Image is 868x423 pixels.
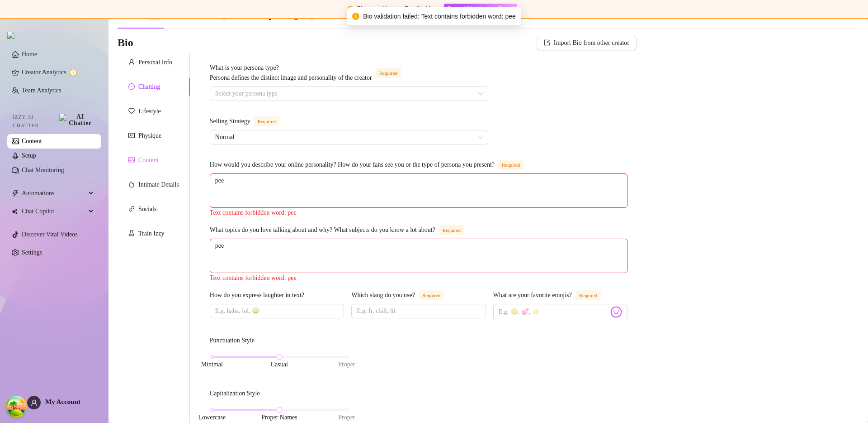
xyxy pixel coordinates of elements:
span: experiment [128,230,135,236]
span: Automations [22,186,86,201]
textarea: What topics do you love talking about and why? What subjects do you know a lot about? [210,239,627,273]
label: What are your favorite emojis? [493,290,611,300]
label: Which slang do you use? [351,290,454,300]
div: How would you describe your online personality? How do your fans see you or the type of persona y... [210,160,495,170]
span: Bio validation failed: Text contains forbidden word: pee [363,11,516,21]
span: Required [419,290,444,300]
label: How do you express laughter in text? [210,290,311,300]
span: Casual [271,361,288,368]
span: exclamation-circle [347,6,354,12]
div: Text contains forbidden word: pee [210,273,627,283]
div: Text contains forbidden word: pee [210,208,627,218]
span: picture [128,157,135,163]
a: Team Analytics [22,87,61,94]
label: Selling Strategy [210,116,289,126]
span: import [544,39,550,46]
input: How do you express laughter in text? [215,306,337,316]
button: Import Bio from other creator [537,36,637,50]
span: Izzy AI Chatter [13,113,56,130]
span: My Account [45,398,80,405]
div: Physique [138,131,161,141]
span: Proper Names [261,414,297,421]
button: Open Tanstack query devtools [7,398,25,416]
label: Punctuation Style [210,336,261,346]
div: Train Izzy [138,229,164,239]
a: Creator Analytics exclamation-circle [22,65,94,80]
span: Required [376,68,401,78]
input: Which slang do you use? [357,306,478,316]
span: What is your persona type? [210,64,372,81]
h3: Bio [118,36,133,50]
div: Intimate Details [138,180,179,190]
div: Capitalization Style [210,389,260,399]
div: How do you express laughter in text? [210,290,304,300]
div: Punctuation Style [210,336,255,346]
span: link [128,206,135,212]
span: Proper [338,414,355,421]
span: fire [128,181,135,187]
a: Discover Viral Videos [22,231,78,238]
span: message [128,83,135,90]
a: Chat Monitoring [22,167,64,173]
img: Chat Copilot [12,208,18,215]
div: Personal Info [138,58,172,67]
span: Normal [215,130,483,144]
img: svg%3e [610,306,622,318]
span: Required [576,290,601,300]
div: Selling Strategy [210,116,250,126]
div: Socials [138,204,156,214]
div: Content [138,155,158,165]
span: Chat Copilot [22,204,86,219]
span: Import Bio from other creator [554,39,629,47]
span: idcard [128,132,135,139]
div: Chatting [138,82,160,92]
span: Required [439,225,464,235]
span: Required [254,116,279,126]
img: AI Chatter [59,114,94,126]
textarea: How would you describe your online personality? How do your fans see you or the type of persona y... [210,174,627,207]
a: Setup [22,152,36,159]
span: Persona defines the distinct image and personality of the creator [210,74,372,81]
div: What are your favorite emojis? [493,290,572,300]
span: user [128,59,135,65]
label: Capitalization Style [210,389,266,399]
div: Which slang do you use? [351,290,415,300]
img: logo.svg [7,32,14,39]
label: What topics do you love talking about and why? What subjects do you know a lot about? [210,225,474,235]
span: Lowercase [198,414,226,421]
span: exclamation-circle [352,13,359,20]
div: Please verify your Email address [357,4,440,14]
span: user [31,399,38,406]
span: Required [498,160,524,170]
label: How would you describe your online personality? How do your fans see you or the type of persona y... [210,160,533,170]
span: heart [128,108,135,114]
span: Resend Verification Email [447,5,514,13]
button: Resend Verification Email [444,4,517,14]
div: Lifestyle [138,106,161,116]
span: thunderbolt [12,190,19,197]
span: Minimal [201,361,223,368]
a: Settings [22,249,42,256]
div: What topics do you love talking about and why? What subjects do you know a lot about? [210,225,435,235]
input: What are your favorite emojis? [499,306,609,318]
a: Home [22,51,37,58]
a: Content [22,138,42,144]
span: Proper [338,361,355,368]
